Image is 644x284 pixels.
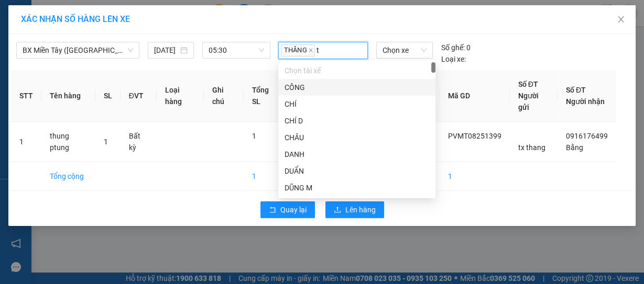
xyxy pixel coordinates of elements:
[285,98,429,110] div: CHÍ
[95,70,121,122] th: SL
[79,10,104,21] span: Nhận:
[11,70,41,122] th: STT
[41,162,95,191] td: Tổng cộng
[104,138,108,146] span: 1
[79,67,94,78] span: DĐ:
[606,5,636,35] button: Close
[440,162,510,191] td: 1
[285,149,429,160] div: DANH
[278,179,435,196] div: DŨNG M
[23,42,133,58] span: BX Miền Tây (Hàng Ngoài)
[441,53,466,65] span: Loại xe:
[441,42,471,53] div: 0
[41,70,95,122] th: Tên hàng
[121,70,157,122] th: ĐVT
[285,65,429,76] div: Chọn tài xế
[9,47,72,72] div: 0903915738 Nghia Q6
[9,34,72,47] div: tx thang
[278,146,435,163] div: DANH
[209,42,264,58] span: 05:30
[79,47,169,61] div: 0916176499
[278,62,435,79] div: Chọn tài xế
[518,80,538,88] span: Số ĐT
[285,165,429,177] div: DUẨN
[9,10,25,21] span: Gửi:
[157,70,204,122] th: Loại hàng
[278,163,435,179] div: DUẨN
[9,9,72,34] div: PV Miền Tây
[252,132,256,140] span: 1
[518,143,545,152] span: tx thang
[518,92,539,111] span: Người gửi
[244,162,286,191] td: 1
[285,82,429,93] div: CÔNG
[448,132,501,140] span: PVMT08251399
[440,70,510,122] th: Mã GD
[11,122,41,162] td: 1
[278,79,435,96] div: CÔNG
[260,201,315,218] button: rollbackQuay lại
[383,42,427,58] span: Chọn xe
[285,132,429,143] div: CHÂU
[308,48,313,53] span: close
[94,61,150,79] span: ONG TU
[41,122,95,162] td: thung ptung
[345,204,376,215] span: Lên hàng
[79,9,169,34] div: HANG NGOAI
[617,15,625,24] span: close
[325,201,384,218] button: uploadLên hàng
[79,34,169,47] div: Bằng
[278,96,435,112] div: CHÍ
[334,206,341,214] span: upload
[285,182,429,194] div: DŨNG M
[285,115,429,127] div: CHÍ D
[280,204,307,215] span: Quay lại
[441,42,465,53] span: Số ghế:
[278,112,435,129] div: CHÍ D
[154,44,178,56] input: 12/08/2025
[204,70,244,122] th: Ghi chú
[121,122,157,162] td: Bất kỳ
[269,206,276,214] span: rollback
[244,70,286,122] th: Tổng SL
[278,129,435,146] div: CHÂU
[21,14,130,24] span: XÁC NHẬN SỐ HÀNG LÊN XE
[566,143,583,152] span: Bằng
[566,132,608,140] span: 0916176499
[566,97,605,106] span: Người nhận
[281,44,315,56] span: THĂNG
[566,86,586,94] span: Số ĐT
